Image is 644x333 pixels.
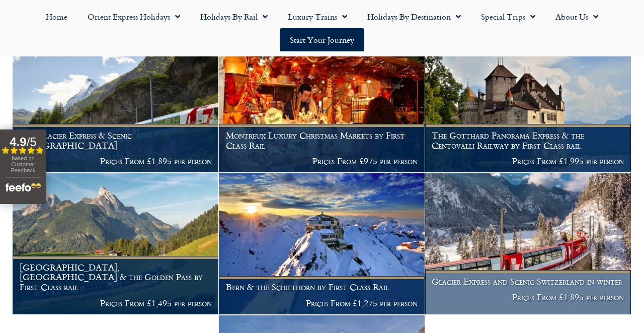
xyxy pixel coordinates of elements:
a: Special Trips [471,5,545,28]
p: Prices From £1,895 per person [20,156,212,166]
nav: Menu [5,5,639,51]
h1: The Glacier Express & Scenic [GEOGRAPHIC_DATA] [20,130,212,150]
h1: [GEOGRAPHIC_DATA], [GEOGRAPHIC_DATA] & the Golden Pass by First Class rail [20,262,212,292]
p: Prices From £1,275 per person [226,298,418,308]
img: Chateau de Chillon Montreux [425,32,631,173]
a: Bern & the Schilthorn by First Class Rail Prices From £1,275 per person [219,173,425,315]
a: Glacier Express and Scenic Switzerland in winter Prices From £1,895 per person [425,173,631,315]
p: Prices From £1,495 per person [20,298,212,308]
p: Prices From £1,995 per person [432,156,624,166]
h1: The Gotthard Panorama Express & the Centovalli Railway by First Class rail [432,130,624,150]
a: Home [36,5,77,28]
a: The Gotthard Panorama Express & the Centovalli Railway by First Class rail Prices From £1,995 per... [425,32,631,173]
h1: Bern & the Schilthorn by First Class Rail [226,282,418,292]
a: [GEOGRAPHIC_DATA], [GEOGRAPHIC_DATA] & the Golden Pass by First Class rail Prices From £1,495 per... [13,173,219,315]
a: The Glacier Express & Scenic [GEOGRAPHIC_DATA] Prices From £1,895 per person [13,32,219,173]
p: Prices From £1,895 per person [432,292,624,302]
a: Orient Express Holidays [77,5,190,28]
a: Holidays by Destination [357,5,471,28]
a: Holidays by Rail [190,5,278,28]
a: Montreux Luxury Christmas Markets by First Class Rail Prices From £975 per person [219,32,425,173]
p: Prices From £975 per person [226,156,418,166]
a: About Us [545,5,608,28]
h1: Montreux Luxury Christmas Markets by First Class Rail [226,130,418,150]
h1: Glacier Express and Scenic Switzerland in winter [432,277,624,287]
a: Start your Journey [280,28,364,51]
a: Luxury Trains [278,5,357,28]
